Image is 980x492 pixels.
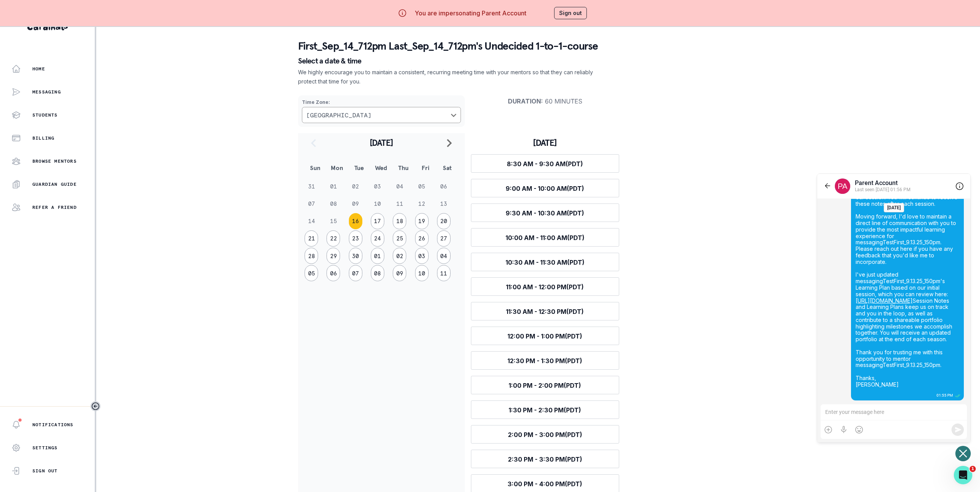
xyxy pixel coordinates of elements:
h2: [DATE] [323,137,440,148]
button: 8:30 AM - 9:30 AM(PDT) [471,154,619,173]
button: 02 [393,248,406,264]
button: 23 [349,230,362,247]
button: 11 [437,265,451,281]
button: 05 [305,265,318,281]
button: navigate to next month [440,133,459,152]
button: 04 [437,248,451,264]
strong: Time Zone : [302,99,330,105]
iframe: Intercom live chat [954,466,972,484]
button: 12:30 PM - 1:30 PM(PDT) [471,351,619,370]
button: 29 [327,248,340,264]
th: Thu [392,158,414,178]
button: 10:30 AM - 11:30 AM(PDT) [471,253,619,271]
span: 2:00 PM - 3:00 PM (PDT) [508,431,582,439]
p: Select a date & time [298,57,779,65]
p: Notifications [32,422,74,428]
p: Home [32,66,45,72]
span: 9:30 AM - 10:30 AM (PDT) [506,209,584,217]
p: Browse Mentors [32,158,77,164]
button: 17 [371,213,384,229]
button: Open or close messaging widget [955,446,971,461]
button: 28 [305,248,318,264]
span: 12:30 PM - 1:30 PM (PDT) [508,357,582,365]
p: 60 minutes [471,97,619,105]
p: Students [32,112,58,118]
button: 06 [327,265,340,281]
p: Refer a friend [32,204,77,210]
p: Sign Out [32,468,58,474]
p: We highly encourage you to maintain a consistent, recurring meeting time with your mentors so tha... [298,68,594,86]
th: Tue [348,158,370,178]
button: 12:00 PM - 1:00 PM(PDT) [471,327,619,345]
span: 12:00 PM - 1:00 PM (PDT) [508,332,582,340]
button: 21 [305,230,318,247]
p: First_Sep_14_712pm Last_Sep_14_712pm's Undecided 1-to-1-course [298,38,779,54]
button: 07 [349,265,362,281]
span: 10:30 AM - 11:30 AM (PDT) [506,259,585,266]
button: 1:00 PM - 2:00 PM(PDT) [471,376,619,394]
span: 9:00 AM - 10:00 AM (PDT) [506,185,584,192]
th: Wed [370,158,392,178]
th: Mon [326,158,348,178]
span: 11:00 AM - 12:00 PM (PDT) [506,283,584,291]
span: 2:30 PM - 3:30 PM (PDT) [508,455,582,463]
button: 9:00 AM - 10:00 AM(PDT) [471,179,619,197]
button: 1:30 PM - 2:30 PM(PDT) [471,400,619,419]
button: 09 [393,265,406,281]
button: 26 [415,230,429,247]
button: 16 [349,213,362,229]
span: 11:30 AM - 12:30 PM (PDT) [506,308,584,315]
button: 9:30 AM - 10:30 AM(PDT) [471,203,619,222]
button: 2:00 PM - 3:00 PM(PDT) [471,425,619,444]
th: Sat [436,158,458,178]
span: 1 [970,466,976,472]
button: 01 [371,248,384,264]
th: Fri [414,158,436,178]
button: Sign out [554,7,587,19]
span: 1:30 PM - 2:30 PM (PDT) [509,406,581,414]
button: 18 [393,213,406,229]
button: 2:30 PM - 3:30 PM(PDT) [471,450,619,468]
h3: [DATE] [471,137,619,148]
button: 11:00 AM - 12:00 PM(PDT) [471,277,619,296]
button: Toggle sidebar [90,401,101,411]
p: Billing [32,135,54,141]
span: 1:00 PM - 2:00 PM (PDT) [509,382,581,389]
button: 24 [371,230,384,247]
button: 08 [371,265,384,281]
span: 3:00 PM - 4:00 PM (PDT) [508,480,582,488]
strong: Duration : [508,97,543,105]
p: Guardian Guide [32,181,77,187]
button: 27 [437,230,451,247]
p: You are impersonating Parent Account [415,8,526,18]
button: 11:30 AM - 12:30 PM(PDT) [471,302,619,320]
p: Settings [32,445,58,451]
button: 19 [415,213,429,229]
th: Sun [304,158,326,178]
button: 25 [393,230,406,247]
span: 10:00 AM - 11:00 AM (PDT) [506,234,585,242]
p: Messaging [32,89,61,95]
button: Choose a timezone [302,107,461,123]
span: 8:30 AM - 9:30 AM (PDT) [507,160,583,168]
button: 03 [415,248,429,264]
button: 10:00 AM - 11:00 AM(PDT) [471,228,619,247]
button: 22 [327,230,340,247]
button: 20 [437,213,451,229]
button: 10 [415,265,429,281]
button: 30 [349,248,362,264]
